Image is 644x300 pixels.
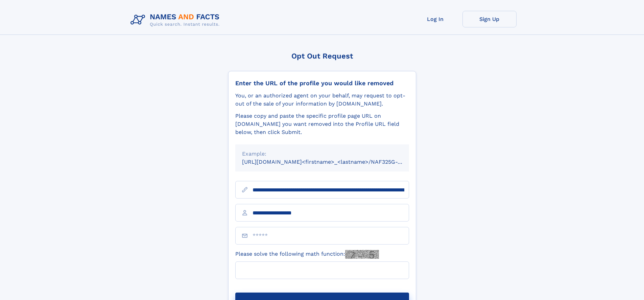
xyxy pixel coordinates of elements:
[235,92,409,108] div: You, or an authorized agent on your behalf, may request to opt-out of the sale of your informatio...
[242,150,402,158] div: Example:
[128,11,225,29] img: Logo Names and Facts
[235,250,379,259] label: Please solve the following math function:
[462,11,517,27] a: Sign Up
[408,11,462,27] a: Log In
[235,79,409,87] div: Enter the URL of the profile you would like removed
[228,52,416,60] div: Opt Out Request
[235,112,409,136] div: Please copy and paste the specific profile page URL on [DOMAIN_NAME] you want removed into the Pr...
[242,159,422,165] small: [URL][DOMAIN_NAME]<firstname>_<lastname>/NAF325G-xxxxxxxx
